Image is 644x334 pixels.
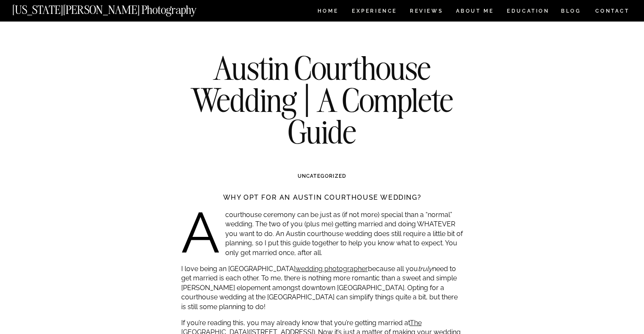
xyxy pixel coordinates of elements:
[456,8,494,16] a: ABOUT ME
[12,4,225,11] a: [US_STATE][PERSON_NAME] Photography
[506,8,550,16] a: EDUCATION
[298,173,347,179] a: Uncategorized
[561,8,581,16] a: BLOG
[181,210,464,258] p: A courthouse ceremony can be just as (if not more) special than a “normal” wedding. The two of yo...
[296,265,368,273] a: wedding photographer
[316,8,340,16] a: HOME
[418,265,432,273] em: truly
[169,52,476,148] h1: Austin Courthouse Wedding | A Complete Guide
[595,6,630,16] a: CONTACT
[181,264,464,312] p: I love being an [GEOGRAPHIC_DATA] because all you need to get married is each other. To me, there...
[352,8,396,16] a: Experience
[410,8,442,16] a: REVIEWS
[181,193,464,203] h3: Why opt for an Austin courthouse wedding?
